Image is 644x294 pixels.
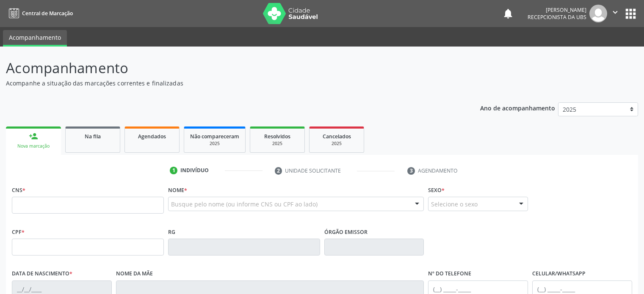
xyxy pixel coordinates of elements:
[324,225,368,239] label: Órgão emissor
[256,140,299,147] div: 2025
[12,184,25,197] label: CNS
[6,6,73,20] a: Central de Marcação
[12,225,25,239] label: CPF
[29,132,38,141] div: person_add
[12,143,55,149] div: Nova marcação
[623,6,638,21] button: apps
[528,14,586,21] span: Recepcionista da UBS
[589,5,607,22] img: img
[171,200,318,209] span: Busque pelo nome (ou informe CNS ou CPF ao lado)
[528,6,586,14] div: [PERSON_NAME]
[6,79,448,88] p: Acompanhe a situação das marcações correntes e finalizadas
[480,102,555,113] p: Ano de acompanhamento
[502,8,514,19] button: notifications
[22,10,73,17] span: Central de Marcação
[168,225,175,239] label: RG
[3,30,67,47] a: Acompanhamento
[264,133,290,140] span: Resolvidos
[168,184,187,197] label: Nome
[532,267,586,280] label: Celular/WhatsApp
[323,133,351,140] span: Cancelados
[190,140,239,147] div: 2025
[607,5,623,22] button: 
[315,140,358,147] div: 2025
[170,167,177,174] div: 1
[180,167,209,174] div: Indivíduo
[428,184,445,197] label: Sexo
[190,133,239,140] span: Não compareceram
[85,133,101,140] span: Na fila
[12,267,72,280] label: Data de nascimento
[428,267,471,280] label: Nº do Telefone
[611,8,620,17] i: 
[431,200,478,209] span: Selecione o sexo
[6,58,448,79] p: Acompanhamento
[116,267,153,280] label: Nome da mãe
[138,133,166,140] span: Agendados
